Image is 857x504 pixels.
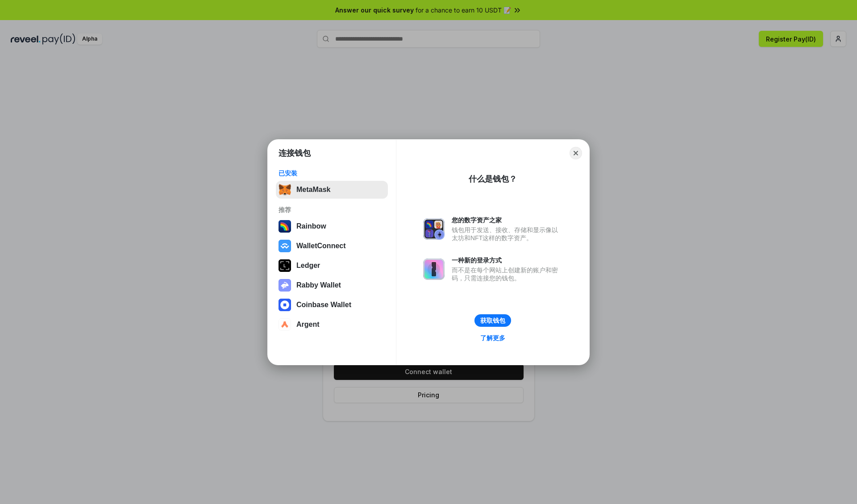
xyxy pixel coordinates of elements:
[279,240,291,252] img: svg+xml,%3Csvg%20width%3D%2228%22%20height%3D%2228%22%20viewBox%3D%220%200%2028%2028%22%20fill%3D...
[279,169,385,177] div: 已安装
[570,147,582,159] button: Close
[452,256,562,264] div: 一种新的登录方式
[452,266,562,282] div: 而不是在每个网站上创建新的账户和密码，只需连接您的钱包。
[296,301,351,309] div: Coinbase Wallet
[276,217,388,235] button: Rainbow
[276,276,388,294] button: Rabby Wallet
[469,174,517,184] div: 什么是钱包？
[296,281,341,289] div: Rabby Wallet
[480,334,505,342] div: 了解更多
[296,186,330,194] div: MetaMask
[423,218,445,240] img: svg+xml,%3Csvg%20xmlns%3D%22http%3A%2F%2Fwww.w3.org%2F2000%2Fsvg%22%20fill%3D%22none%22%20viewBox...
[279,318,291,331] img: svg+xml,%3Csvg%20width%3D%2228%22%20height%3D%2228%22%20viewBox%3D%220%200%2028%2028%22%20fill%3D...
[276,237,388,255] button: WalletConnect
[296,262,320,270] div: Ledger
[279,148,311,158] h1: 连接钱包
[276,316,388,333] button: Argent
[475,332,511,344] a: 了解更多
[474,314,511,327] button: 获取钱包
[279,299,291,311] img: svg+xml,%3Csvg%20width%3D%2228%22%20height%3D%2228%22%20viewBox%3D%220%200%2028%2028%22%20fill%3D...
[480,317,505,325] div: 获取钱包
[276,181,388,199] button: MetaMask
[452,226,562,242] div: 钱包用于发送、接收、存储和显示像以太坊和NFT这样的数字资产。
[423,258,445,280] img: svg+xml,%3Csvg%20xmlns%3D%22http%3A%2F%2Fwww.w3.org%2F2000%2Fsvg%22%20fill%3D%22none%22%20viewBox...
[279,259,291,272] img: svg+xml,%3Csvg%20xmlns%3D%22http%3A%2F%2Fwww.w3.org%2F2000%2Fsvg%22%20width%3D%2228%22%20height%3...
[296,321,320,329] div: Argent
[296,222,326,230] div: Rainbow
[279,183,291,196] img: svg+xml,%3Csvg%20fill%3D%22none%22%20height%3D%2233%22%20viewBox%3D%220%200%2035%2033%22%20width%...
[452,216,562,224] div: 您的数字资产之家
[276,296,388,314] button: Coinbase Wallet
[279,206,385,214] div: 推荐
[279,279,291,292] img: svg+xml,%3Csvg%20xmlns%3D%22http%3A%2F%2Fwww.w3.org%2F2000%2Fsvg%22%20fill%3D%22none%22%20viewBox...
[279,220,291,233] img: svg+xml,%3Csvg%20width%3D%22120%22%20height%3D%22120%22%20viewBox%3D%220%200%20120%20120%22%20fil...
[296,242,346,250] div: WalletConnect
[276,257,388,275] button: Ledger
